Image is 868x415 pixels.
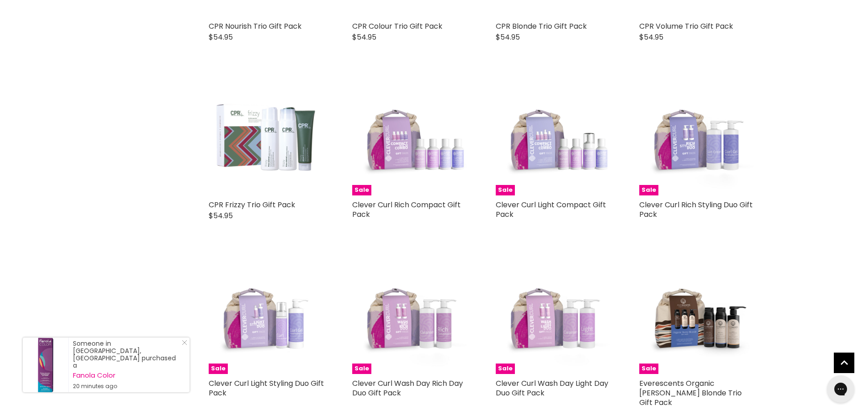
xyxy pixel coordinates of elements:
[496,258,612,374] img: Clever Curl Wash Day Light Day Duo Gift Pack
[73,383,180,390] small: 20 minutes ago
[23,338,68,392] a: Visit product page
[178,340,187,349] a: Close Notification
[496,32,520,42] span: $54.95
[209,364,228,374] span: Sale
[496,185,515,195] span: Sale
[496,79,612,195] img: Clever Curl Light Compact Gift Pack
[496,364,515,374] span: Sale
[822,372,859,406] iframe: Gorgias live chat messenger
[182,340,187,345] svg: Close Icon
[352,258,468,374] a: Clever Curl Wash Day Rich Day Duo Gift Pack Sale
[209,79,325,195] a: CPR Frizzy Trio Gift Pack CPR Frizzy Trio Gift Pack
[496,258,612,374] a: Clever Curl Wash Day Light Day Duo Gift Pack Sale
[209,32,233,42] span: $54.95
[209,258,325,374] a: Clever Curl Light Styling Duo Gift Pack Sale
[639,79,755,195] img: Clever Curl Rich Styling Duo Gift Pack
[496,378,608,398] a: Clever Curl Wash Day Light Day Duo Gift Pack
[496,79,612,195] a: Clever Curl Light Compact Gift Pack Sale
[639,258,755,374] img: Everescents Organic Berry Blonde Trio Gift Pack
[639,364,658,374] span: Sale
[352,79,468,195] a: Clever Curl Rich Compact Gift Pack Sale
[209,21,302,31] a: CPR Nourish Trio Gift Pack
[352,79,468,195] img: Clever Curl Rich Compact Gift Pack
[639,258,755,374] a: Everescents Organic Berry Blonde Trio Gift Pack Sale
[209,210,233,221] span: $54.95
[496,200,606,220] a: Clever Curl Light Compact Gift Pack
[209,378,324,398] a: Clever Curl Light Styling Duo Gift Pack
[352,378,463,398] a: Clever Curl Wash Day Rich Day Duo Gift Pack
[209,200,295,210] a: CPR Frizzy Trio Gift Pack
[639,79,755,195] a: Clever Curl Rich Styling Duo Gift Pack Sale
[639,378,742,408] a: Everescents Organic [PERSON_NAME] Blonde Trio Gift Pack
[639,200,753,220] a: Clever Curl Rich Styling Duo Gift Pack
[352,185,371,195] span: Sale
[352,32,376,42] span: $54.95
[639,32,663,42] span: $54.95
[73,340,180,390] div: Someone in [GEOGRAPHIC_DATA], [GEOGRAPHIC_DATA] purchased a
[496,21,587,31] a: CPR Blonde Trio Gift Pack
[73,372,180,379] a: Fanola Color
[209,258,325,374] img: Clever Curl Light Styling Duo Gift Pack
[352,258,468,374] img: Clever Curl Wash Day Rich Day Duo Gift Pack
[352,21,442,31] a: CPR Colour Trio Gift Pack
[639,185,658,195] span: Sale
[639,21,733,31] a: CPR Volume Trio Gift Pack
[352,200,461,220] a: Clever Curl Rich Compact Gift Pack
[352,364,371,374] span: Sale
[209,79,325,195] img: CPR Frizzy Trio Gift Pack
